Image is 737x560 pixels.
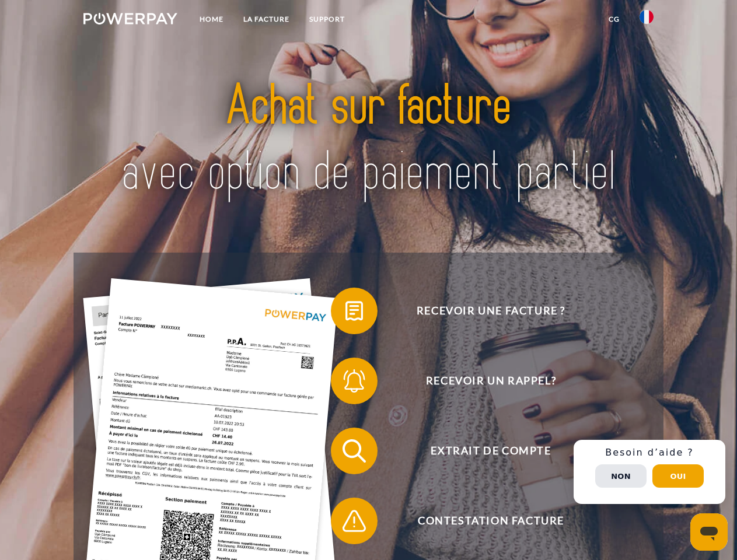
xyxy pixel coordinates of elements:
img: logo-powerpay-white.svg [83,13,177,24]
div: Schnellhilfe [574,440,725,504]
a: LA FACTURE [233,9,299,30]
img: qb_bell.svg [340,366,369,395]
img: qb_bill.svg [340,296,369,325]
span: Recevoir une facture ? [348,288,634,334]
button: Contestation Facture [331,498,634,544]
span: Recevoir un rappel? [348,358,634,404]
a: Support [299,9,355,30]
button: Oui [652,464,704,488]
span: Contestation Facture [348,498,634,544]
span: Extrait de compte [348,428,634,474]
button: Extrait de compte [331,428,634,474]
img: fr [640,10,654,24]
img: title-powerpay_fr.svg [111,56,626,223]
button: Non [595,464,647,488]
a: CG [599,9,630,30]
img: qb_search.svg [340,436,369,466]
button: Recevoir un rappel? [331,358,634,404]
img: qb_warning.svg [340,506,369,535]
h3: Besoin d’aide ? [581,447,718,459]
a: Home [190,9,233,30]
button: Recevoir une facture ? [331,288,634,334]
iframe: Bouton de lancement de la fenêtre de messagerie [690,513,728,551]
